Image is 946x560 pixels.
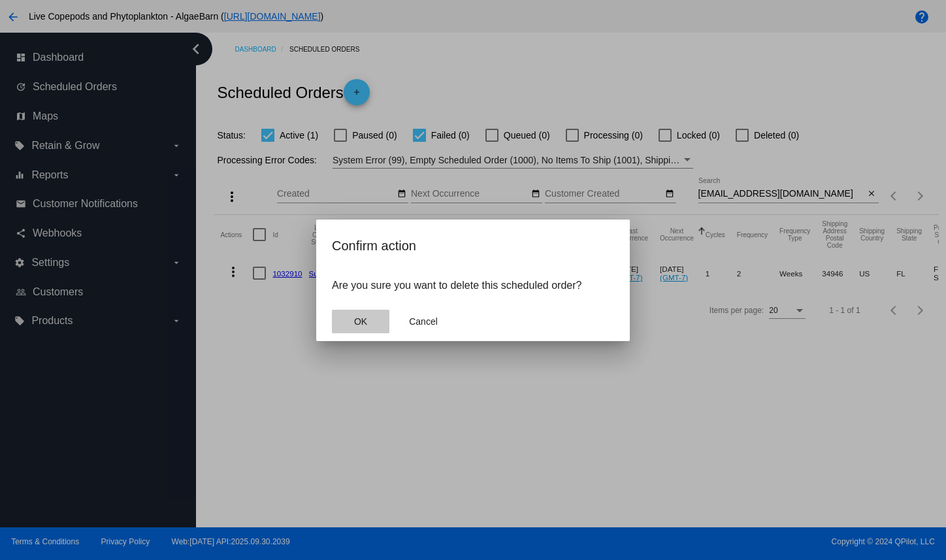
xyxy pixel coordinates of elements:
span: Cancel [409,316,438,327]
p: Are you sure you want to delete this scheduled order? [332,280,614,291]
button: Close dialog [332,310,389,333]
span: OK [354,316,367,327]
button: Close dialog [395,310,452,333]
h2: Confirm action [332,235,614,256]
